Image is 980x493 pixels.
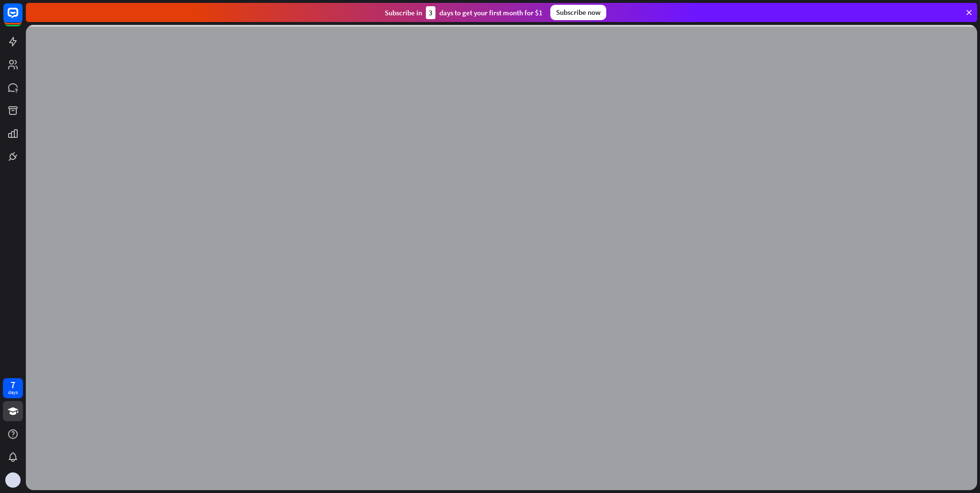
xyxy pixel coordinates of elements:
div: 7 [11,381,15,389]
div: Subscribe in days to get your first month for $1 [385,6,543,19]
a: 7 days [3,378,23,398]
div: days [8,389,18,396]
div: 3 [426,6,435,19]
div: Subscribe now [550,5,606,20]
